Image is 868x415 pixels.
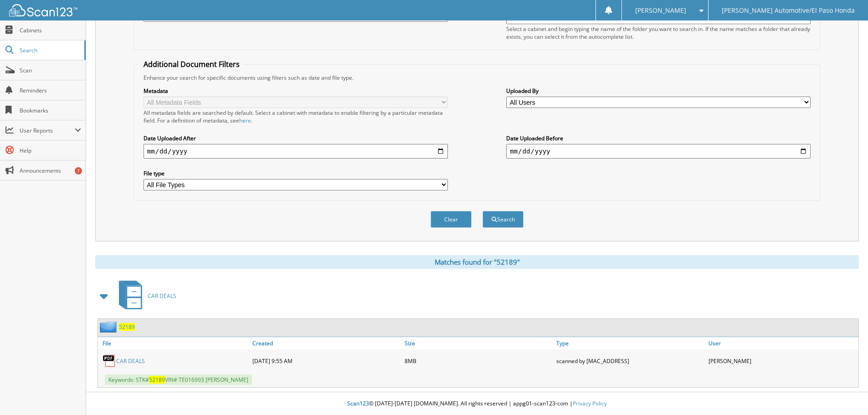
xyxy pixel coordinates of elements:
[722,8,855,13] span: [PERSON_NAME] Automotive/El Paso Honda
[250,337,402,349] a: Created
[149,376,165,384] span: 52189
[144,109,448,124] div: All metadata fields are searched by default. Select a cabinet with metadata to enable filtering b...
[20,107,81,114] span: Bookmarks
[144,134,448,142] label: Date Uploaded After
[148,292,176,300] span: CAR DEALS
[113,278,176,314] a: CAR DEALS
[144,87,448,95] label: Metadata
[139,74,815,82] div: Enhance your search for specific documents using filters such as date and file type.
[20,147,81,154] span: Help
[139,59,244,69] legend: Additional Document Filters
[635,8,686,13] span: [PERSON_NAME]
[86,393,868,415] div: © [DATE]-[DATE] [DOMAIN_NAME]. All rights reserved | appg01-scan123-com |
[20,26,81,34] span: Cabinets
[98,337,250,349] a: File
[554,337,706,349] a: Type
[706,337,858,349] a: User
[506,25,811,41] div: Select a cabinet and begin typing the name of the folder you want to search in. If the name match...
[95,255,859,269] div: Matches found for "52189"
[431,211,472,228] button: Clear
[506,87,811,95] label: Uploaded By
[20,46,80,54] span: Search
[103,354,116,368] img: PDF.png
[554,352,706,370] div: scanned by [MAC_ADDRESS]
[402,337,555,349] a: Size
[116,357,145,365] a: CAR DEALS
[20,127,75,134] span: User Reports
[706,352,858,370] div: [PERSON_NAME]
[75,167,82,174] div: 7
[20,67,81,74] span: Scan
[105,374,252,385] span: Keywords: STK# VIN# TE016993 [PERSON_NAME]
[144,169,448,177] label: File type
[20,87,81,94] span: Reminders
[250,352,402,370] div: [DATE] 9:55 AM
[119,323,135,331] a: 52189
[100,321,119,333] img: folder2.png
[20,167,81,174] span: Announcements
[483,211,524,228] button: Search
[347,400,369,407] span: Scan123
[239,117,251,124] a: here
[9,4,77,16] img: scan123-logo-white.svg
[573,400,607,407] a: Privacy Policy
[506,134,811,142] label: Date Uploaded Before
[506,144,811,159] input: end
[402,352,555,370] div: 8MB
[144,144,448,159] input: start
